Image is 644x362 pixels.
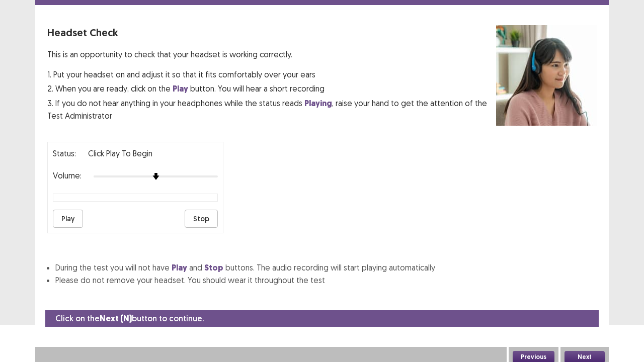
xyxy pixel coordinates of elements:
p: This is an opportunity to check that your headset is working correctly. [47,48,496,60]
p: Headset Check [47,25,496,40]
p: Click Play to Begin [88,147,152,159]
strong: Play [173,83,188,94]
button: Play [53,210,83,228]
li: Please do not remove your headset. You should wear it throughout the test [55,274,597,286]
p: Volume: [53,169,82,182]
img: arrow-thumb [152,173,159,180]
button: Stop [185,210,218,228]
p: 1. Put your headset on and adjust it so that it fits comfortably over your ears [47,68,496,80]
li: During the test you will not have and buttons. The audio recording will start playing automatically [55,261,597,274]
p: Status: [53,147,76,159]
p: 3. If you do not hear anything in your headphones while the status reads , raise your hand to get... [47,97,496,122]
strong: Play [172,262,187,273]
p: Click on the button to continue. [55,312,204,325]
p: 2. When you are ready, click on the button. You will hear a short recording [47,82,496,95]
img: headset test [496,25,597,126]
strong: Next (N) [100,313,132,324]
strong: Playing [304,98,332,109]
strong: Stop [204,262,223,273]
